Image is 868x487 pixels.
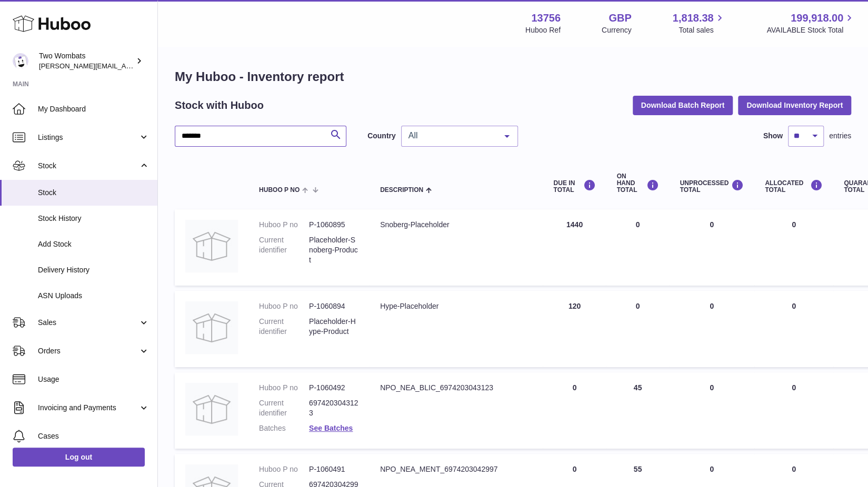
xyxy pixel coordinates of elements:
strong: 13756 [531,11,561,25]
td: 0 [754,209,833,286]
span: 1,818.38 [673,11,714,25]
span: [PERSON_NAME][EMAIL_ADDRESS][PERSON_NAME][DOMAIN_NAME] [39,62,267,70]
h2: Stock with Huboo [175,98,264,113]
div: DUE IN TOTAL [553,179,595,194]
div: ALLOCATED Total [765,179,823,194]
span: Stock [38,161,138,171]
dd: 6974203043123 [309,398,359,418]
a: Log out [13,448,145,466]
span: Usage [38,374,149,384]
span: Invoicing and Payments [38,403,138,413]
td: 0 [606,209,669,286]
div: Two Wombats [39,51,134,71]
td: 0 [543,372,606,449]
img: product image [185,220,238,272]
a: 199,918.00 AVAILABLE Stock Total [766,11,855,35]
span: entries [829,131,851,141]
span: Add Stock [38,239,149,249]
span: ASN Uploads [38,291,149,301]
span: Stock [38,188,149,198]
div: NPO_NEA_BLIC_6974203043123 [380,383,532,393]
dt: Current identifier [259,317,309,337]
button: Download Batch Report [633,96,733,115]
td: 0 [669,372,754,449]
h1: My Huboo - Inventory report [175,68,851,85]
a: 1,818.38 Total sales [673,11,726,35]
span: Orders [38,346,138,356]
td: 0 [754,291,833,367]
label: Show [763,131,783,141]
td: 120 [543,291,606,367]
img: product image [185,301,238,354]
td: 0 [606,291,669,367]
div: UNPROCESSED Total [680,179,744,194]
span: Total sales [679,25,725,35]
img: product image [185,383,238,435]
span: 199,918.00 [791,11,843,25]
dt: Current identifier [259,398,309,418]
dt: Huboo P no [259,464,309,474]
span: Huboo P no [259,187,300,194]
div: Snoberg-Placeholder [380,220,532,230]
td: 0 [754,372,833,449]
td: 45 [606,372,669,449]
td: 0 [669,209,754,286]
td: 1440 [543,209,606,286]
dd: Placeholder-Snoberg-Product [309,235,359,265]
span: Description [380,187,423,194]
span: AVAILABLE Stock Total [766,25,855,35]
dt: Batches [259,423,309,433]
dt: Huboo P no [259,383,309,393]
dd: P-1060895 [309,220,359,230]
span: My Dashboard [38,104,149,114]
div: Hype-Placeholder [380,301,532,311]
span: Cases [38,431,149,441]
dt: Current identifier [259,235,309,265]
div: Huboo Ref [525,25,561,35]
div: NPO_NEA_MENT_6974203042997 [380,464,532,474]
dt: Huboo P no [259,301,309,311]
span: All [406,130,496,141]
span: Sales [38,318,138,328]
span: Listings [38,133,138,143]
td: 0 [669,291,754,367]
a: See Batches [309,424,353,432]
span: Delivery History [38,265,149,275]
strong: GBP [608,11,631,25]
div: Currency [602,25,632,35]
dd: P-1060491 [309,464,359,474]
button: Download Inventory Report [738,96,851,115]
img: adam.randall@twowombats.com [13,53,28,69]
dd: P-1060492 [309,383,359,393]
span: Stock History [38,214,149,224]
div: ON HAND Total [616,173,659,194]
dd: P-1060894 [309,301,359,311]
dt: Huboo P no [259,220,309,230]
dd: Placeholder-Hype-Product [309,317,359,337]
label: Country [367,131,396,141]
